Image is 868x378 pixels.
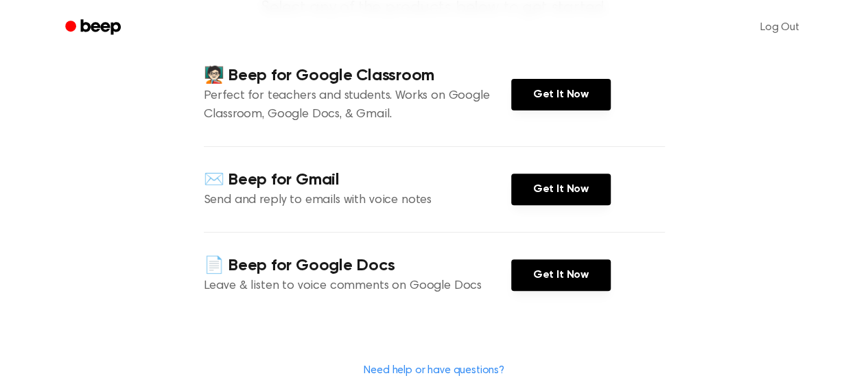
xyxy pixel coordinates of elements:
p: Perfect for teachers and students. Works on Google Classroom, Google Docs, & Gmail. [204,87,511,124]
h4: 📄 Beep for Google Docs [204,255,511,277]
a: Beep [56,14,133,41]
p: Leave & listen to voice comments on Google Docs [204,277,511,296]
a: Get It Now [511,259,611,291]
h4: 🧑🏻‍🏫 Beep for Google Classroom [204,64,511,87]
a: Get It Now [511,174,611,205]
a: Log Out [747,11,813,44]
a: Get It Now [511,79,611,110]
a: Need help or have questions? [364,365,504,376]
h4: ✉️ Beep for Gmail [204,169,511,191]
p: Send and reply to emails with voice notes [204,191,511,210]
